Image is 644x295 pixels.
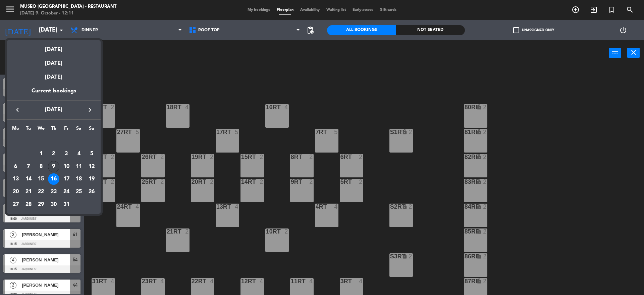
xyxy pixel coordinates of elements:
div: 31 [61,199,72,210]
div: 27 [10,199,21,210]
td: October 5, 2025 [85,147,98,160]
td: October 8, 2025 [35,160,47,173]
th: Friday [60,125,73,135]
div: 1 [35,148,47,160]
div: [DATE] [7,68,101,87]
div: 12 [86,161,97,172]
div: 21 [23,186,34,198]
div: 11 [73,161,85,172]
div: 29 [35,199,47,210]
td: October 30, 2025 [47,198,60,211]
div: 22 [35,186,47,198]
td: October 21, 2025 [22,185,35,198]
td: October 9, 2025 [47,160,60,173]
td: October 23, 2025 [47,185,60,198]
td: October 25, 2025 [73,185,86,198]
td: October 24, 2025 [60,185,73,198]
td: October 17, 2025 [60,173,73,185]
td: October 29, 2025 [35,198,47,211]
div: 13 [10,173,21,185]
td: OCT [9,135,98,147]
i: keyboard_arrow_right [86,106,94,114]
div: [DATE] [7,54,101,68]
td: October 26, 2025 [85,185,98,198]
td: October 14, 2025 [22,173,35,185]
div: 18 [73,173,85,185]
th: Wednesday [35,125,47,135]
th: Saturday [73,125,86,135]
td: October 22, 2025 [35,185,47,198]
div: 28 [23,199,34,210]
div: 17 [61,173,72,185]
div: 14 [23,173,34,185]
td: October 16, 2025 [47,173,60,185]
div: 10 [61,161,72,172]
td: October 28, 2025 [22,198,35,211]
td: October 18, 2025 [73,173,86,185]
td: October 20, 2025 [9,185,22,198]
div: 3 [61,148,72,160]
div: 9 [48,161,59,172]
th: Sunday [85,125,98,135]
td: October 3, 2025 [60,147,73,160]
div: 6 [10,161,21,172]
th: Thursday [47,125,60,135]
td: October 4, 2025 [73,147,86,160]
div: [DATE] [7,40,101,54]
div: 20 [10,186,21,198]
div: 30 [48,199,59,210]
td: October 6, 2025 [9,160,22,173]
td: October 7, 2025 [22,160,35,173]
div: 26 [86,186,97,198]
div: 5 [86,148,97,160]
th: Monday [9,125,22,135]
td: October 31, 2025 [60,198,73,211]
td: October 2, 2025 [47,147,60,160]
td: October 11, 2025 [73,160,86,173]
div: 2 [48,148,59,160]
span: [DATE] [23,106,84,114]
td: October 12, 2025 [85,160,98,173]
td: October 1, 2025 [35,147,47,160]
div: 19 [86,173,97,185]
div: 7 [23,161,34,172]
button: keyboard_arrow_left [11,106,23,114]
div: Current bookings [7,87,101,100]
i: keyboard_arrow_left [13,106,21,114]
td: October 13, 2025 [9,173,22,185]
td: October 15, 2025 [35,173,47,185]
button: keyboard_arrow_right [84,106,96,114]
div: 15 [35,173,47,185]
td: October 10, 2025 [60,160,73,173]
div: 25 [73,186,85,198]
td: October 27, 2025 [9,198,22,211]
div: 4 [73,148,85,160]
div: 23 [48,186,59,198]
th: Tuesday [22,125,35,135]
div: 8 [35,161,47,172]
td: October 19, 2025 [85,173,98,185]
div: 24 [61,186,72,198]
div: 16 [48,173,59,185]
